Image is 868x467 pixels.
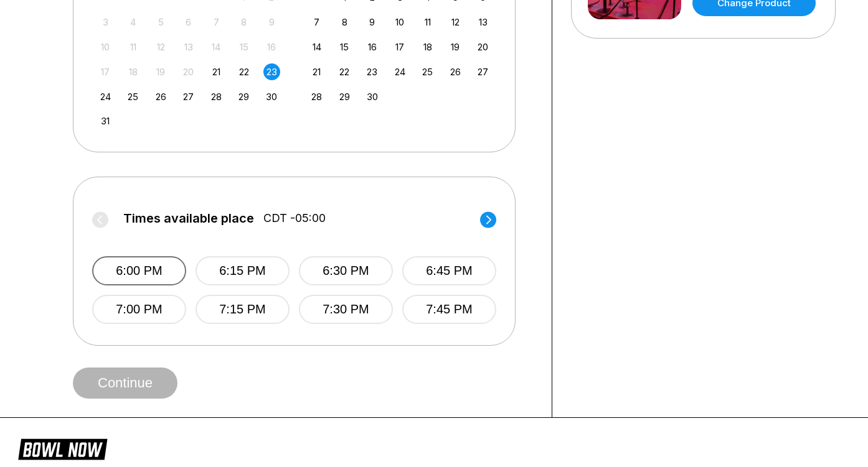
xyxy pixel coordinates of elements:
[474,14,491,30] div: Choose Saturday, September 13th, 2025
[97,113,114,129] div: Choose Sunday, August 31st, 2025
[125,14,141,30] div: Not available Monday, August 4th, 2025
[263,39,280,55] div: Not available Saturday, August 16th, 2025
[308,63,325,80] div: Choose Sunday, September 21st, 2025
[208,14,225,30] div: Not available Thursday, August 7th, 2025
[153,63,169,80] div: Not available Tuesday, August 19th, 2025
[447,14,464,30] div: Choose Friday, September 12th, 2025
[402,295,496,324] button: 7:45 PM
[419,14,436,30] div: Choose Thursday, September 11th, 2025
[180,63,197,80] div: Not available Wednesday, August 20th, 2025
[308,39,325,55] div: Choose Sunday, September 14th, 2025
[364,63,380,80] div: Choose Tuesday, September 23rd, 2025
[419,63,436,80] div: Choose Thursday, September 25th, 2025
[125,39,141,55] div: Not available Monday, August 11th, 2025
[474,39,491,55] div: Choose Saturday, September 20th, 2025
[447,39,464,55] div: Choose Friday, September 19th, 2025
[235,39,252,55] div: Not available Friday, August 15th, 2025
[336,14,353,30] div: Choose Monday, September 8th, 2025
[299,256,393,285] button: 6:30 PM
[97,63,114,80] div: Not available Sunday, August 17th, 2025
[153,14,169,30] div: Not available Tuesday, August 5th, 2025
[308,14,325,30] div: Choose Sunday, September 7th, 2025
[97,14,114,30] div: Not available Sunday, August 3rd, 2025
[97,88,114,105] div: Choose Sunday, August 24th, 2025
[208,39,225,55] div: Not available Thursday, August 14th, 2025
[153,39,169,55] div: Not available Tuesday, August 12th, 2025
[180,14,197,30] div: Not available Wednesday, August 6th, 2025
[308,88,325,105] div: Choose Sunday, September 28th, 2025
[364,88,380,105] div: Choose Tuesday, September 30th, 2025
[336,63,353,80] div: Choose Monday, September 22nd, 2025
[196,256,290,285] button: 6:15 PM
[235,63,252,80] div: Choose Friday, August 22nd, 2025
[153,88,169,105] div: Choose Tuesday, August 26th, 2025
[263,88,280,105] div: Choose Saturday, August 30th, 2025
[474,63,491,80] div: Choose Saturday, September 27th, 2025
[402,256,496,285] button: 6:45 PM
[392,14,408,30] div: Choose Wednesday, September 10th, 2025
[299,295,393,324] button: 7:30 PM
[364,14,380,30] div: Choose Tuesday, September 9th, 2025
[235,88,252,105] div: Choose Friday, August 29th, 2025
[180,88,197,105] div: Choose Wednesday, August 27th, 2025
[92,295,186,324] button: 7:00 PM
[196,295,290,324] button: 7:15 PM
[180,39,197,55] div: Not available Wednesday, August 13th, 2025
[235,14,252,30] div: Not available Friday, August 8th, 2025
[364,39,380,55] div: Choose Tuesday, September 16th, 2025
[97,39,114,55] div: Not available Sunday, August 10th, 2025
[419,39,436,55] div: Choose Thursday, September 18th, 2025
[92,256,186,285] button: 6:00 PM
[208,88,225,105] div: Choose Thursday, August 28th, 2025
[392,63,408,80] div: Choose Wednesday, September 24th, 2025
[208,63,225,80] div: Choose Thursday, August 21st, 2025
[447,63,464,80] div: Choose Friday, September 26th, 2025
[125,88,141,105] div: Choose Monday, August 25th, 2025
[336,39,353,55] div: Choose Monday, September 15th, 2025
[263,211,326,225] span: CDT -05:00
[263,14,280,30] div: Not available Saturday, August 9th, 2025
[125,63,141,80] div: Not available Monday, August 18th, 2025
[263,63,280,80] div: Choose Saturday, August 23rd, 2025
[392,39,408,55] div: Choose Wednesday, September 17th, 2025
[336,88,353,105] div: Choose Monday, September 29th, 2025
[123,211,254,225] span: Times available place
